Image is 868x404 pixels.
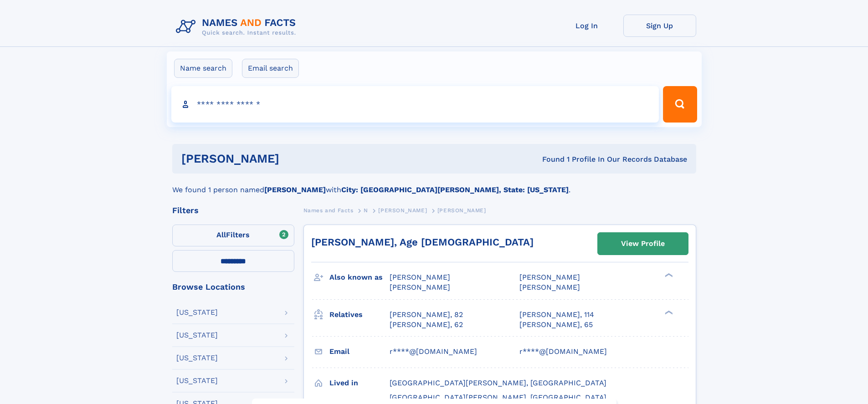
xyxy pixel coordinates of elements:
div: We found 1 person named with . [172,174,696,195]
b: City: [GEOGRAPHIC_DATA][PERSON_NAME], State: [US_STATE] [341,185,569,194]
h3: Email [329,344,390,359]
span: [PERSON_NAME] [390,273,450,281]
label: Name search [174,59,232,78]
div: Filters [172,206,294,215]
span: [PERSON_NAME] [437,207,486,214]
span: [PERSON_NAME] [519,273,580,281]
button: Search Button [663,86,697,123]
span: [GEOGRAPHIC_DATA][PERSON_NAME], [GEOGRAPHIC_DATA] [390,393,606,402]
div: [US_STATE] [176,332,218,339]
a: [PERSON_NAME], 65 [519,320,593,330]
a: Names and Facts [303,205,354,216]
div: [US_STATE] [176,377,218,384]
h3: Also known as [329,270,390,285]
h1: [PERSON_NAME] [181,153,411,164]
a: [PERSON_NAME], 82 [390,310,463,320]
label: Email search [242,59,299,78]
div: Browse Locations [172,283,294,291]
div: [US_STATE] [176,354,218,362]
a: View Profile [598,233,688,255]
div: ❯ [663,272,673,278]
div: [US_STATE] [176,309,218,316]
h3: Relatives [329,307,390,322]
a: [PERSON_NAME], 114 [519,310,594,320]
h3: Lived in [329,375,390,391]
div: Found 1 Profile In Our Records Database [411,154,687,164]
span: N [364,207,368,214]
a: [PERSON_NAME], 62 [390,320,463,330]
span: [GEOGRAPHIC_DATA][PERSON_NAME], [GEOGRAPHIC_DATA] [390,378,606,387]
img: Logo Names and Facts [172,15,303,39]
a: [PERSON_NAME] [378,205,427,216]
input: search input [171,86,659,123]
a: Log In [550,15,623,37]
span: [PERSON_NAME] [390,283,450,291]
a: N [364,205,368,216]
span: All [216,230,226,239]
div: ❯ [663,309,673,315]
div: View Profile [621,233,665,254]
a: Sign Up [623,15,696,37]
a: [PERSON_NAME], Age [DEMOGRAPHIC_DATA] [311,236,534,248]
span: [PERSON_NAME] [519,283,580,291]
b: [PERSON_NAME] [264,185,326,194]
span: [PERSON_NAME] [378,207,427,214]
label: Filters [172,225,294,246]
